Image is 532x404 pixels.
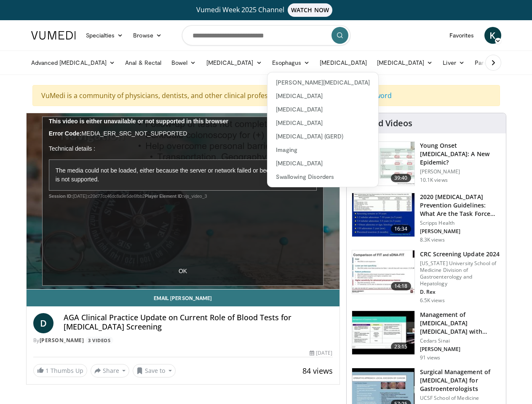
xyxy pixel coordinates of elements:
h3: CRC Screening Update 2024 [420,250,501,258]
span: 23:15 [391,343,411,351]
a: [MEDICAL_DATA] [267,116,378,130]
a: Specialties [81,27,128,44]
a: Imaging [267,143,378,157]
p: 10.1K views [420,177,448,183]
p: 91 views [420,354,441,361]
a: 3 Videos [86,337,113,344]
a: Email [PERSON_NAME] [27,290,340,306]
a: [PERSON_NAME] [40,337,84,344]
p: D. Rex [420,289,501,295]
button: Share [91,364,130,377]
img: 1ac37fbe-7b52-4c81-8c6c-a0dd688d0102.150x105_q85_crop-smart_upscale.jpg [352,193,414,237]
h3: 2020 [MEDICAL_DATA] Prevention Guidelines: What Are the Task Force Rec… [420,193,501,218]
a: [MEDICAL_DATA] (GERD) [267,130,378,143]
a: [MEDICAL_DATA] [372,54,438,71]
p: Cedars Sinai [420,338,501,344]
a: 14:18 CRC Screening Update 2024 [US_STATE] University School of Medicine Division of Gastroentero... [352,250,501,304]
a: 16:34 2020 [MEDICAL_DATA] Prevention Guidelines: What Are the Task Force Rec… Scripps Health [PER... [352,193,501,243]
span: 39:40 [391,174,411,182]
div: By [33,337,333,344]
a: [MEDICAL_DATA] [267,157,378,170]
h3: Young Onset [MEDICAL_DATA]: A New Epidemic? [420,141,501,167]
p: [PERSON_NAME] [420,228,501,235]
img: VuMedi Logo [31,31,76,40]
p: Scripps Health [420,220,501,226]
p: [PERSON_NAME] [420,168,501,175]
a: 23:15 Management of [MEDICAL_DATA] [MEDICAL_DATA] with Ulcerative [MEDICAL_DATA] Cedars Sinai [PE... [352,311,501,361]
a: Anal & Rectal [120,54,166,71]
a: 39:40 Young Onset [MEDICAL_DATA]: A New Epidemic? [PERSON_NAME] 10.1K views [352,141,501,186]
a: Favorites [444,27,479,44]
button: Save to [133,364,176,377]
a: Vumedi Week 2025 ChannelWATCH NOW [32,3,500,17]
a: Esophagus [267,54,315,71]
p: [US_STATE] University School of Medicine Division of Gastroenterology and Hepatology [420,260,501,287]
img: 5fe88c0f-9f33-4433-ade1-79b064a0283b.150x105_q85_crop-smart_upscale.jpg [352,311,414,355]
a: Liver [438,54,469,71]
a: [MEDICAL_DATA] [201,54,267,71]
a: K [484,27,501,44]
h3: Management of [MEDICAL_DATA] [MEDICAL_DATA] with Ulcerative [MEDICAL_DATA] [420,311,501,336]
p: 8.3K views [420,237,445,243]
a: [MEDICAL_DATA] [267,89,378,103]
a: Bowel [166,54,201,71]
h3: Surgical Management of [MEDICAL_DATA] for Gastroenterologists [420,368,501,393]
a: 1 Thumbs Up [33,364,87,377]
img: b23cd043-23fa-4b3f-b698-90acdd47bf2e.150x105_q85_crop-smart_upscale.jpg [352,142,414,186]
h4: AGA Clinical Practice Update on Current Role of Blood Tests for [MEDICAL_DATA] Screening [64,313,333,331]
p: UCSF School of Medicine [420,395,501,401]
span: 1 [45,367,49,375]
a: [PERSON_NAME][MEDICAL_DATA] [267,76,378,89]
div: VuMedi is a community of physicians, dentists, and other clinical professionals. [32,85,500,106]
a: Browse [128,27,167,44]
a: [MEDICAL_DATA] [267,103,378,116]
a: Swallowing Disorders [267,170,378,183]
span: 14:18 [391,282,411,290]
span: WATCH NOW [288,3,332,17]
p: 6.5K views [420,297,445,304]
h4: Related Videos [352,118,412,128]
p: [PERSON_NAME] [420,346,501,353]
video-js: Video Player [27,113,340,290]
a: [MEDICAL_DATA] [315,54,372,71]
div: [DATE] [310,349,332,357]
input: Search topics, interventions [182,25,350,45]
span: 84 views [302,366,333,376]
span: 16:34 [391,225,411,233]
img: 91500494-a7c6-4302-a3df-6280f031e251.150x105_q85_crop-smart_upscale.jpg [352,250,414,294]
a: D [33,313,53,333]
a: Advanced [MEDICAL_DATA] [26,54,120,71]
